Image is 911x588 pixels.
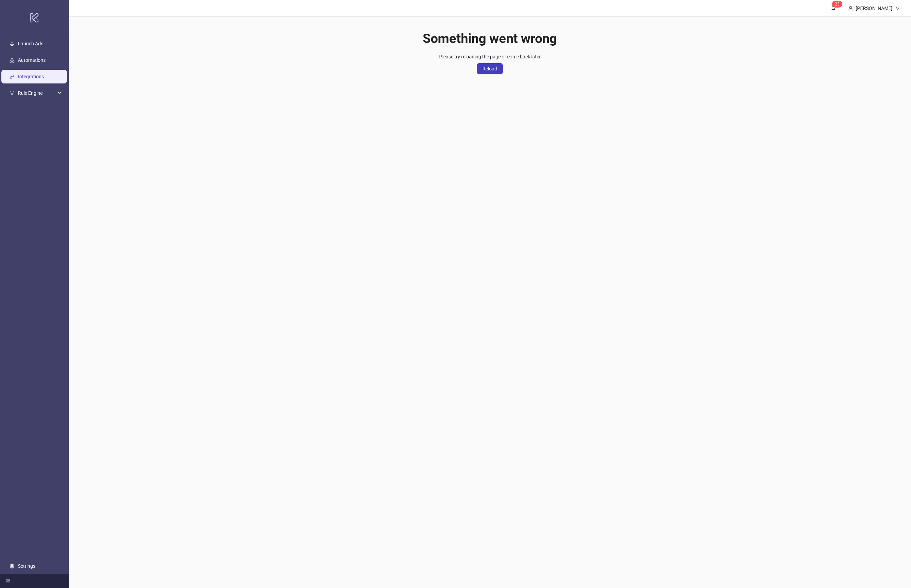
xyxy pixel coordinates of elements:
a: Automations [18,57,46,63]
a: Settings [18,563,35,569]
span: Please try reloading the page or come back later [439,54,541,59]
span: Reload [482,66,497,71]
span: 3 [837,2,840,7]
button: Reload [477,63,503,74]
a: Launch Ads [18,41,43,46]
span: down [895,6,900,11]
span: bell [831,5,836,10]
sup: 23 [832,1,842,8]
span: Rule Engine [18,86,56,100]
span: fork [10,91,14,95]
div: [PERSON_NAME] [853,4,895,12]
a: Integrations [18,74,44,79]
span: user [848,6,853,11]
span: menu-fold [5,579,10,584]
span: 2 [835,2,837,7]
h1: Something went wrong [423,31,557,46]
